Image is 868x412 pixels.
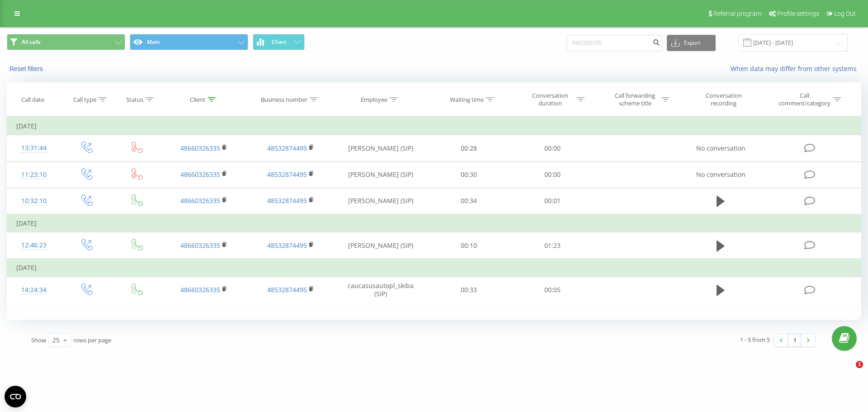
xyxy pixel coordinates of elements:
[180,196,220,205] a: 48660326335
[334,161,427,188] td: [PERSON_NAME] (SIP)
[696,170,745,179] span: No conversation
[526,92,574,107] div: Conversation duration
[267,241,307,250] a: 48532874495
[267,196,307,205] a: 48532874495
[667,35,716,51] button: Export
[566,35,662,51] input: Search by number
[510,232,594,259] td: 01:23
[837,361,859,383] iframe: Intercom live chat
[7,34,125,50] button: All calls
[267,144,307,152] a: 48532874495
[190,96,205,104] div: Client
[611,92,659,107] div: Call forwarding scheme title
[16,281,52,299] div: 14:24:34
[361,96,387,104] div: Employee
[510,135,594,161] td: 00:00
[180,170,220,179] a: 48660326335
[272,39,287,45] span: Chart
[16,139,52,157] div: 13:31:44
[713,10,761,17] span: Referral program
[22,38,41,46] span: All calls
[73,336,111,344] span: rows per page
[261,96,307,104] div: Business number
[427,232,510,259] td: 00:10
[856,361,863,368] span: 1
[788,334,802,346] a: 1
[834,10,856,17] span: Log Out
[16,166,52,184] div: 11:23:10
[180,144,220,152] a: 48660326335
[7,65,47,73] button: Reset filters
[267,170,307,179] a: 48532874495
[696,144,745,152] span: No conversation
[427,135,510,161] td: 00:28
[31,336,46,344] span: Show
[510,188,594,214] td: 00:01
[777,10,819,17] span: Profile settings
[334,277,427,303] td: caucasusautopl_skiba (SIP)
[334,188,427,214] td: [PERSON_NAME] (SIP)
[253,34,305,50] button: Chart
[427,277,510,303] td: 00:33
[126,96,143,104] div: Status
[130,34,248,50] button: Main
[427,161,510,188] td: 00:30
[180,285,220,294] a: 48660326335
[16,237,52,254] div: 12:46:23
[510,277,594,303] td: 00:05
[450,96,484,104] div: Waiting time
[7,117,861,135] td: [DATE]
[16,192,52,210] div: 10:32:10
[52,336,60,345] div: 25
[740,335,770,344] div: 1 - 5 from 5
[7,259,861,277] td: [DATE]
[267,285,307,294] a: 48532874495
[73,96,96,104] div: Call type
[731,64,861,73] a: When data may differ from other systems
[694,92,753,107] div: Conversation recording
[5,386,26,407] button: Open CMP widget
[778,92,831,107] div: Call comment/category
[21,96,44,104] div: Call date
[7,214,861,232] td: [DATE]
[334,135,427,161] td: [PERSON_NAME] (SIP)
[334,232,427,259] td: [PERSON_NAME] (SIP)
[510,161,594,188] td: 00:00
[427,188,510,214] td: 00:34
[180,241,220,250] a: 48660326335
